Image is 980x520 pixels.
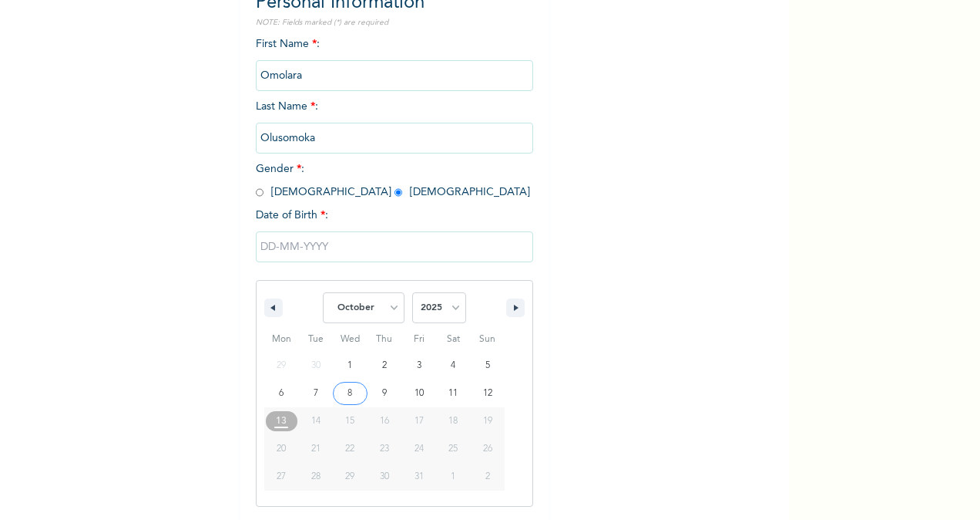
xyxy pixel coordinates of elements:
button: 8 [333,380,367,407]
span: 5 [485,352,490,380]
span: Sat [436,327,471,352]
button: 4 [436,352,471,380]
button: 26 [470,435,505,463]
button: 6 [264,380,299,407]
span: 27 [277,463,286,491]
span: 17 [414,407,424,435]
button: 27 [264,463,299,491]
button: 15 [333,407,367,435]
input: Enter your first name [256,60,533,91]
button: 10 [401,380,436,407]
span: 2 [382,352,387,380]
span: 24 [414,435,424,463]
button: 1 [333,352,367,380]
span: Sun [470,327,505,352]
span: Last Name : [256,101,533,144]
button: 25 [436,435,471,463]
span: 26 [483,435,492,463]
button: 16 [367,407,402,435]
span: 18 [448,407,458,435]
span: 21 [311,435,321,463]
span: 28 [311,463,321,491]
button: 21 [299,435,334,463]
input: Enter your last name [256,123,533,154]
span: 9 [382,380,387,407]
button: 13 [264,407,299,435]
span: 13 [276,407,287,435]
span: Gender : [DEMOGRAPHIC_DATA] [DEMOGRAPHIC_DATA] [256,164,530,198]
button: 12 [470,380,505,407]
button: 30 [367,463,402,491]
span: 1 [347,352,352,380]
button: 2 [367,352,402,380]
span: 23 [380,435,389,463]
span: 29 [345,463,354,491]
span: Fri [401,327,436,352]
span: Thu [367,327,402,352]
span: 25 [448,435,458,463]
span: Date of Birth : [256,208,328,224]
button: 22 [333,435,367,463]
span: 15 [345,407,354,435]
span: 8 [347,380,352,407]
span: 31 [414,463,424,491]
span: 7 [314,380,318,407]
input: DD-MM-YYYY [256,231,533,262]
button: 20 [264,435,299,463]
span: 12 [483,380,492,407]
button: 18 [436,407,471,435]
button: 14 [299,407,334,435]
span: Mon [264,327,299,352]
button: 9 [367,380,402,407]
span: 16 [380,407,389,435]
p: NOTE: Fields marked (*) are required [256,17,533,29]
button: 5 [470,352,505,380]
span: 30 [380,463,389,491]
span: First Name : [256,39,533,81]
button: 28 [299,463,334,491]
button: 19 [470,407,505,435]
button: 23 [367,435,402,463]
span: Wed [333,327,367,352]
span: 20 [277,435,286,463]
button: 7 [299,380,334,407]
span: 22 [345,435,354,463]
span: 6 [279,380,284,407]
span: 10 [414,380,424,407]
span: Tue [299,327,334,352]
span: 14 [311,407,321,435]
button: 24 [401,435,436,463]
button: 29 [333,463,367,491]
span: 11 [448,380,458,407]
span: 19 [483,407,492,435]
button: 31 [401,463,436,491]
span: 3 [417,352,421,380]
button: 11 [436,380,471,407]
button: 3 [401,352,436,380]
button: 17 [401,407,436,435]
span: 4 [451,352,455,380]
